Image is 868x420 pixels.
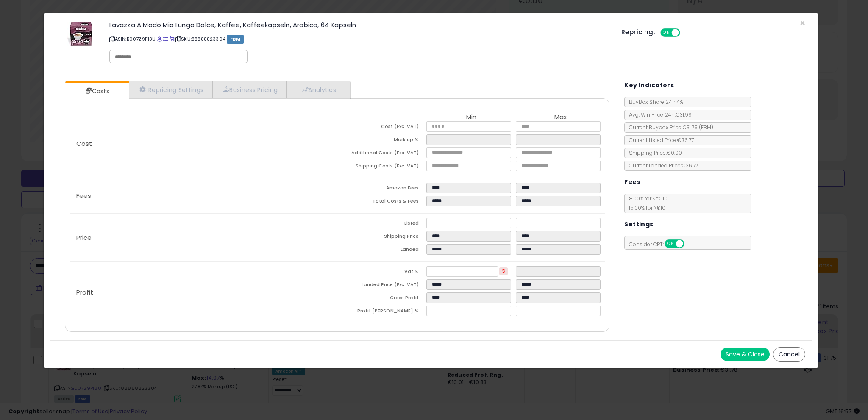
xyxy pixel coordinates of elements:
span: Shipping Price: €0.00 [625,149,682,156]
span: Current Landed Price: €36.77 [625,162,698,169]
p: Fees [70,192,337,199]
td: Landed Price (Exc. VAT) [337,279,427,292]
td: Landed [337,244,427,257]
td: Mark up % [337,134,427,147]
span: 15.00 % for > €10 [625,204,665,211]
td: Gross Profit [337,292,427,306]
th: Max [516,114,605,121]
span: 8.00 % for <= €10 [625,195,668,211]
td: Total Costs & Fees [337,196,427,209]
span: FBM [227,35,244,44]
span: Current Buybox Price: [625,124,713,131]
a: Business Pricing [212,81,287,98]
span: Current Listed Price: €36.77 [625,136,694,144]
h3: Lavazza A Modo Mio Lungo Dolce, Kaffee, Kaffeekapseln, Arabica, 64 Kapseln [109,22,609,28]
button: Cancel [773,347,805,362]
h5: Key Indicators [624,80,674,91]
h5: Fees [624,177,640,187]
th: Min [426,114,516,121]
td: Additional Costs (Exc. VAT) [337,147,427,161]
a: Repricing Settings [129,81,213,98]
a: Analytics [287,81,349,98]
span: BuyBox Share 24h: 4% [625,98,683,106]
p: Profit [70,289,337,296]
td: Listed [337,218,427,231]
span: €31.75 [682,124,713,131]
td: Cost (Exc. VAT) [337,121,427,134]
a: Costs [65,83,128,100]
a: Your listing only [170,36,174,42]
button: Save & Close [721,348,770,361]
td: Amazon Fees [337,183,427,196]
span: Consider CPT: [625,241,696,248]
td: Shipping Costs (Exc. VAT) [337,161,427,174]
span: OFF [679,29,692,36]
h5: Repricing: [621,29,655,36]
h5: Settings [624,219,653,230]
a: BuyBox page [157,36,162,42]
p: Price [70,234,337,241]
td: Profit [PERSON_NAME] % [337,306,427,319]
span: ON [661,29,672,36]
p: Cost [70,140,337,147]
span: OFF [683,240,697,248]
p: ASIN: B007Z9P18U | SKU: 88888823304 [109,32,609,46]
span: Avg. Win Price 24h: €31.99 [625,111,692,118]
span: ( FBM ) [699,124,713,131]
img: 5117yY5tRPL._SL60_.jpg [67,22,92,46]
a: All offer listings [163,36,168,42]
td: Vat % [337,266,427,279]
td: Shipping Price [337,231,427,244]
span: × [800,17,805,29]
span: ON [666,240,676,248]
